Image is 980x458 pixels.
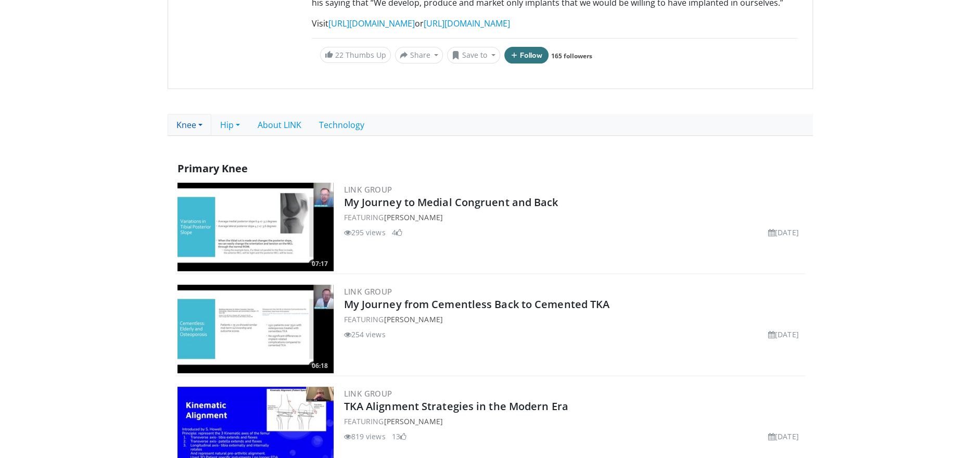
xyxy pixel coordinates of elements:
a: 06:18 [177,285,334,373]
a: 165 followers [551,52,592,60]
img: 996abfc1-cbb0-4ade-a03d-4430906441a7.300x170_q85_crop-smart_upscale.jpg [177,183,334,271]
li: 254 views [344,329,386,340]
li: [DATE] [768,431,799,442]
button: Save to [447,47,500,63]
li: 295 views [344,227,386,238]
a: Technology [310,114,373,136]
a: TKA Alignment Strategies in the Modern Era [344,399,568,413]
a: [PERSON_NAME] [384,416,442,426]
button: Follow [504,47,549,63]
a: Knee [168,114,211,136]
a: 22 Thumbs Up [320,47,391,63]
div: FEATURING [344,416,803,427]
a: [URL][DOMAIN_NAME] [328,18,415,29]
a: [PERSON_NAME] [384,212,442,222]
li: [DATE] [768,329,799,340]
a: LINK Group [344,184,392,195]
li: 819 views [344,431,386,442]
li: [DATE] [768,227,799,238]
a: About LINK [249,114,310,136]
a: Hip [211,114,249,136]
div: FEATURING [344,314,803,325]
a: My Journey to Medial Congruent and Back [344,195,558,209]
p: Visit or [312,17,798,30]
a: 07:17 [177,183,334,271]
a: [PERSON_NAME] [384,314,442,324]
a: [URL][DOMAIN_NAME] [424,18,510,29]
span: 22 [335,50,343,60]
a: My Journey from Cementless Back to Cemented TKA [344,297,610,311]
a: LINK Group [344,388,392,399]
span: 06:18 [309,361,331,371]
li: 4 [392,227,402,238]
div: FEATURING [344,212,803,223]
a: LINK Group [344,286,392,297]
span: 07:17 [309,259,331,269]
img: d0ab9b2b-a620-49ec-b261-98432bd3b95c.300x170_q85_crop-smart_upscale.jpg [177,285,334,373]
button: Share [395,47,443,63]
li: 13 [392,431,406,442]
span: Primary Knee [177,161,248,175]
